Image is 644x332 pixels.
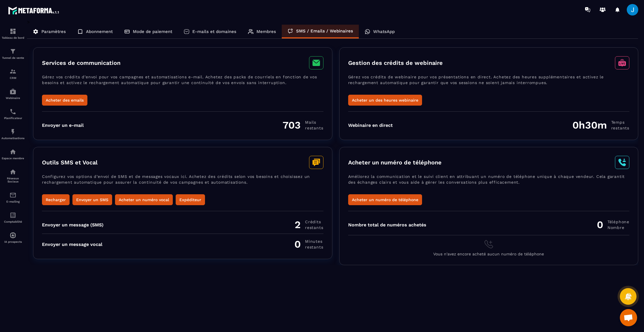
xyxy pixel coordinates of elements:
[1,200,24,203] p: E-mailing
[294,238,323,250] div: 0
[1,24,24,44] a: formationformationTableau de bord
[1,207,24,228] a: accountantaccountantComptabilité
[9,128,16,135] img: automations
[1,137,24,140] p: Automatisations
[1,64,24,84] a: formationformationCRM
[607,225,629,230] span: Nombre
[9,68,16,75] img: formation
[9,212,16,219] img: accountant
[176,194,205,205] button: Expéditeur
[1,220,24,223] p: Comptabilité
[9,148,16,155] img: automations
[42,59,120,66] h3: Services de communication
[1,96,24,100] p: Webinaire
[295,219,323,231] div: 2
[348,95,422,106] button: Acheter un des heures webinaire
[1,56,24,59] p: Tunnel de vente
[42,123,84,128] div: Envoyer un e-mail
[42,194,70,205] button: Recharger
[1,124,24,144] a: automationsautomationsAutomatisations
[42,74,323,95] p: Gérez vos crédits d’envoi pour vos campagnes et automatisations e-mail. Achetez des packs de cour...
[433,252,544,256] span: Vous n'avez encore acheté aucun numéro de téléphone
[348,194,422,205] button: Acheter un numéro de téléphone
[1,164,24,187] a: social-networksocial-networkRéseaux Sociaux
[9,192,16,199] img: email
[1,104,24,124] a: schedulerschedulerPlanificateur
[305,125,323,131] span: restants
[348,159,442,166] h3: Acheter un numéro de téléphone
[42,159,97,166] h3: Outils SMS et Vocal
[9,88,16,95] img: automations
[42,174,323,194] p: Configurez vos options d’envoi de SMS et de messages vocaux ici. Achetez des crédits selon vos be...
[305,244,323,250] span: restants
[115,194,173,205] button: Acheter un numéro vocal
[348,74,630,95] p: Gérez vos crédits de webinaire pour vos présentations en direct. Achetez des heures supplémentair...
[348,174,630,194] p: Améliorez la communication et le suivi client en attribuant un numéro de téléphone unique à chaqu...
[42,222,103,228] div: Envoyer un message (SMS)
[305,225,323,230] span: restants
[296,28,353,34] p: SMS / Emails / Webinaires
[1,36,24,39] p: Tableau de bord
[1,144,24,164] a: automationsautomationsEspace membre
[305,238,323,244] span: minutes
[9,168,16,175] img: social-network
[27,19,638,265] div: >
[1,44,24,64] a: formationformationTunnel de vente
[9,28,16,35] img: formation
[348,59,443,66] h3: Gestion des crédits de webinaire
[42,95,87,106] button: Acheter des emails
[9,232,16,239] img: automations
[607,219,629,225] span: Téléphone
[1,117,24,120] p: Planificateur
[86,29,113,34] p: Abonnement
[572,119,629,131] div: 0h30m
[9,48,16,55] img: formation
[192,29,236,34] p: E-mails et domaines
[41,29,66,34] p: Paramètres
[256,29,276,34] p: Membres
[9,108,16,115] img: scheduler
[620,309,637,326] a: Ouvrir le chat
[1,84,24,104] a: automationsautomationsWebinaire
[1,157,24,160] p: Espace membre
[283,119,323,131] div: 703
[597,219,629,231] div: 0
[8,5,60,15] img: logo
[611,119,629,125] span: Temps
[348,123,393,128] div: Webinaire en direct
[305,219,323,225] span: Crédits
[1,76,24,79] p: CRM
[373,29,395,34] p: WhatsApp
[133,29,172,34] p: Mode de paiement
[42,242,102,247] div: Envoyer un message vocal
[72,194,112,205] button: Envoyer un SMS
[611,125,629,131] span: restants
[1,240,24,243] p: IA prospects
[1,187,24,207] a: emailemailE-mailing
[1,177,24,183] p: Réseaux Sociaux
[348,222,426,228] div: Nombre total de numéros achetés
[305,119,323,125] span: Mails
